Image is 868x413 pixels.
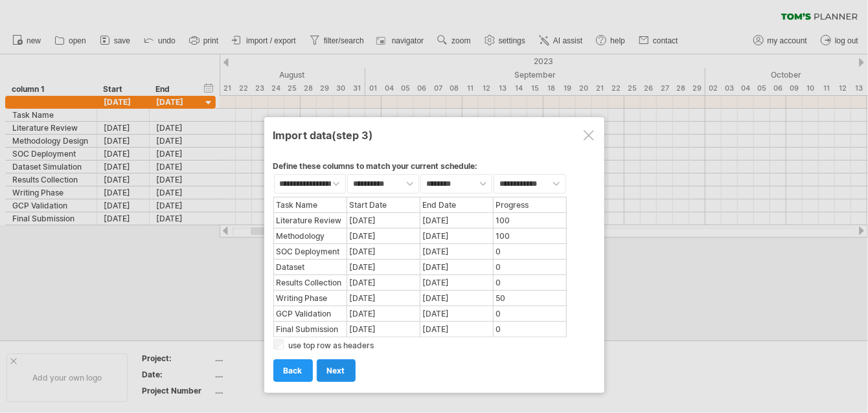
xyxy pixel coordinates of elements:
div: Writing Phase [275,291,346,305]
div: 0 [494,322,565,336]
div: [DATE] [421,214,492,227]
div: [DATE] [421,245,492,258]
div: End Date [421,198,492,212]
div: 100 [494,214,565,227]
div: GCP Validation [275,307,346,320]
div: [DATE] [421,307,492,320]
div: Literature Review [275,214,346,227]
div: [DATE] [348,322,419,336]
a: back [273,359,313,382]
div: Define these columns to match your current schedule: [273,161,595,173]
span: back [284,366,303,375]
div: [DATE] [348,307,419,320]
div: [DATE] [421,276,492,289]
label: use top row as headers [289,340,374,350]
div: SOC Deployment [275,245,346,258]
div: [DATE] [348,260,419,274]
div: 0 [494,276,565,289]
div: [DATE] [348,214,419,227]
div: [DATE] [421,291,492,305]
div: Results Collection [275,276,346,289]
div: [DATE] [421,322,492,336]
div: 100 [494,229,565,243]
div: 0 [494,245,565,258]
div: Dataset Simulation [275,260,346,274]
span: next [327,366,345,375]
div: [DATE] [348,245,419,258]
div: [DATE] [348,291,419,305]
div: Task Name [275,198,346,212]
div: [DATE] [421,229,492,243]
div: 0 [494,260,565,274]
div: [DATE] [348,229,419,243]
div: Start Date [348,198,419,212]
div: 50 [494,291,565,305]
span: (step 3) [332,129,374,142]
a: next [317,359,356,382]
div: Final Submission [275,322,346,336]
div: Import data [273,123,595,146]
div: Progress [494,198,565,212]
div: [DATE] [421,260,492,274]
div: Methodology Design [275,229,346,243]
div: [DATE] [348,276,419,289]
div: 0 [494,307,565,320]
